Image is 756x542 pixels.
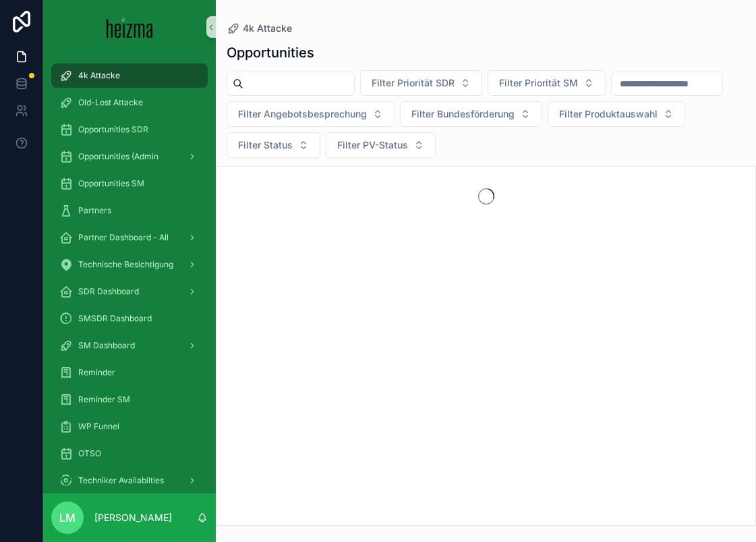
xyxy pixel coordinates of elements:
[411,107,515,121] span: Filter Bundesförderung
[78,178,144,189] span: Opportunities SM
[78,367,115,378] span: Reminder
[51,63,208,88] a: 4k Attacke
[51,225,208,250] a: Partner Dashboard - All
[78,340,135,351] span: SM Dashboard
[51,90,208,115] a: Old-Lost Attacke
[78,124,148,135] span: Opportunities SDR
[51,198,208,223] a: Partners
[559,107,658,121] span: Filter Produktauswahl
[372,76,455,90] span: Filter Priorität SDR
[488,70,606,96] button: Select Button
[78,97,143,108] span: Old-Lost Attacke
[78,232,169,243] span: Partner Dashboard - All
[548,101,685,127] button: Select Button
[59,510,76,526] span: LM
[51,360,208,385] a: Reminder
[51,171,208,196] a: Opportunities SM
[51,441,208,466] a: OTSO
[78,205,111,216] span: Partners
[238,138,293,152] span: Filter Status
[78,394,130,405] span: Reminder SM
[243,22,292,35] span: 4k Attacke
[78,448,101,459] span: OTSO
[94,511,172,524] p: [PERSON_NAME]
[51,306,208,331] a: SMSDR Dashboard
[51,279,208,304] a: SDR Dashboard
[51,144,208,169] a: Opportunities (Admin
[78,70,120,81] span: 4k Attacke
[337,138,408,152] span: Filter PV-Status
[78,151,158,162] span: Opportunities (Admin
[51,468,208,493] a: Techniker Availabilties
[51,117,208,142] a: Opportunities SDR
[51,252,208,277] a: Technische Besichtigung
[78,259,173,270] span: Technische Besichtigung
[51,414,208,439] a: WP Funnel
[51,387,208,412] a: Reminder SM
[360,70,482,96] button: Select Button
[78,475,164,486] span: Techniker Availabilties
[326,132,436,158] button: Select Button
[107,16,153,38] img: App logo
[43,54,216,493] div: scrollable content
[227,43,314,62] h1: Opportunities
[227,22,292,35] a: 4k Attacke
[78,313,152,324] span: SMSDR Dashboard
[227,132,320,158] button: Select Button
[400,101,542,127] button: Select Button
[51,333,208,358] a: SM Dashboard
[78,286,139,297] span: SDR Dashboard
[78,421,119,432] span: WP Funnel
[499,76,578,90] span: Filter Priorität SM
[238,107,367,121] span: Filter Angebotsbesprechung
[227,101,395,127] button: Select Button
